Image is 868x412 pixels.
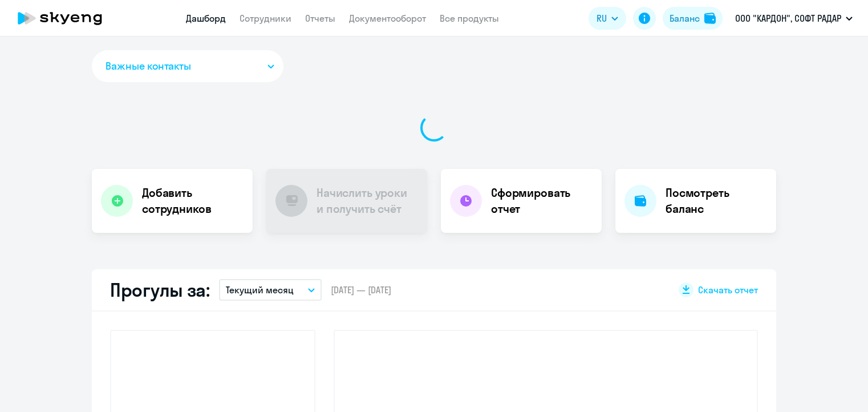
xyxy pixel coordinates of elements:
span: [DATE] — [DATE] [331,284,391,296]
span: RU [597,11,607,25]
button: Важные контакты [92,50,283,82]
h4: Начислить уроки и получить счёт [317,185,416,217]
a: Все продукты [440,13,499,24]
h2: Прогулы за: [110,278,210,301]
a: Документооборот [349,13,426,24]
h4: Добавить сотрудников [142,185,244,217]
button: RU [589,7,626,30]
button: Текущий месяц [219,279,322,301]
span: Скачать отчет [698,284,758,296]
a: Дашборд [186,13,226,24]
p: Текущий месяц [226,283,294,297]
h4: Сформировать отчет [491,185,593,217]
img: balance [704,13,716,24]
a: Отчеты [305,13,335,24]
a: Сотрудники [240,13,291,24]
h4: Посмотреть баланс [666,185,767,217]
p: ООО "КАРДОН", СОФТ РАДАР [735,11,841,25]
span: Важные контакты [106,59,191,74]
button: Балансbalance [663,7,723,30]
div: Баланс [670,11,700,25]
button: ООО "КАРДОН", СОФТ РАДАР [729,5,858,32]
